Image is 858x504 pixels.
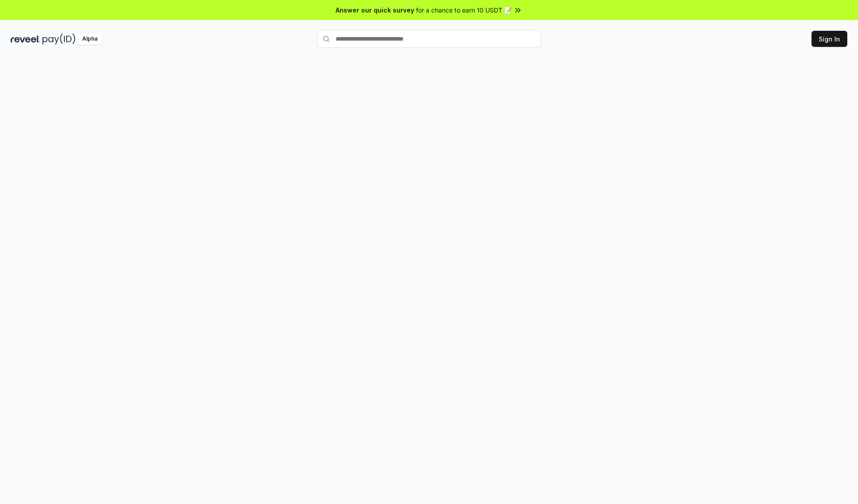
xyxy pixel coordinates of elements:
img: pay_id [42,33,76,45]
span: Answer our quick survey [336,5,414,15]
div: Alpha [77,33,102,45]
img: reveel_dark [11,33,41,45]
span: for a chance to earn 10 USDT 📝 [416,5,512,15]
button: Sign In [812,31,847,47]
